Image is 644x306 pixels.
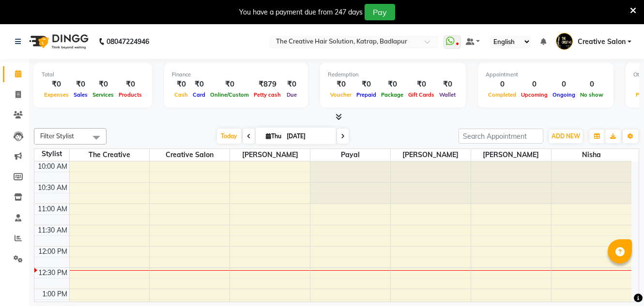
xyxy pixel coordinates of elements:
span: Upcoming [519,91,550,98]
span: Sales [71,91,90,98]
span: Filter Stylist [40,132,74,140]
div: ₹879 [251,79,283,90]
span: Cash [172,91,190,98]
span: Package [379,91,406,98]
span: Ongoing [550,91,578,98]
div: 11:00 AM [36,204,69,214]
img: Creative Salon [556,33,573,50]
span: Creative Salon [150,149,230,161]
iframe: chat widget [603,267,634,296]
button: ADD NEW [549,130,583,143]
div: Total [42,71,144,79]
div: Stylist [34,149,69,159]
div: 10:30 AM [36,183,69,193]
div: ₹0 [42,79,71,90]
span: Prepaid [354,91,379,98]
div: ₹0 [437,79,458,90]
span: Online/Custom [208,91,251,98]
div: 0 [519,79,550,90]
span: Today [217,129,241,144]
div: ₹0 [116,79,144,90]
span: Thu [263,132,284,140]
div: You have a payment due from 247 days [239,7,363,17]
span: No show [578,91,606,98]
div: Finance [172,71,300,79]
div: 0 [550,79,578,90]
span: [PERSON_NAME] [230,149,310,161]
div: ₹0 [354,79,379,90]
span: Nisha [552,149,631,161]
span: Completed [486,91,519,98]
span: [PERSON_NAME] [471,149,551,161]
input: 2025-09-04 [284,129,332,144]
b: 08047224946 [107,28,149,55]
span: Card [190,91,208,98]
span: Services [90,91,116,98]
div: 0 [486,79,519,90]
div: ₹0 [90,79,116,90]
div: 12:00 PM [36,247,69,257]
input: Search Appointment [459,129,543,144]
div: ₹0 [379,79,406,90]
span: [PERSON_NAME] [391,149,471,161]
div: 0 [578,79,606,90]
div: 12:30 PM [36,268,69,278]
span: Petty cash [251,91,283,98]
div: ₹0 [208,79,251,90]
div: ₹0 [172,79,190,90]
button: Pay [365,4,395,20]
div: 10:00 AM [36,161,69,172]
span: Products [116,91,144,98]
span: Due [284,91,299,98]
div: ₹0 [71,79,90,90]
span: Payal [310,149,390,161]
span: Wallet [437,91,458,98]
div: ₹0 [328,79,354,90]
div: ₹0 [190,79,208,90]
span: Expenses [42,91,71,98]
div: ₹0 [406,79,437,90]
span: ADD NEW [552,132,580,140]
div: 11:30 AM [36,225,69,235]
div: 1:00 PM [40,289,69,299]
span: Voucher [328,91,354,98]
img: logo [25,28,91,55]
span: Creative Salon [578,37,626,47]
div: Appointment [486,71,606,79]
span: Gift Cards [406,91,437,98]
span: the creative [70,149,150,161]
div: Redemption [328,71,458,79]
div: ₹0 [283,79,300,90]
